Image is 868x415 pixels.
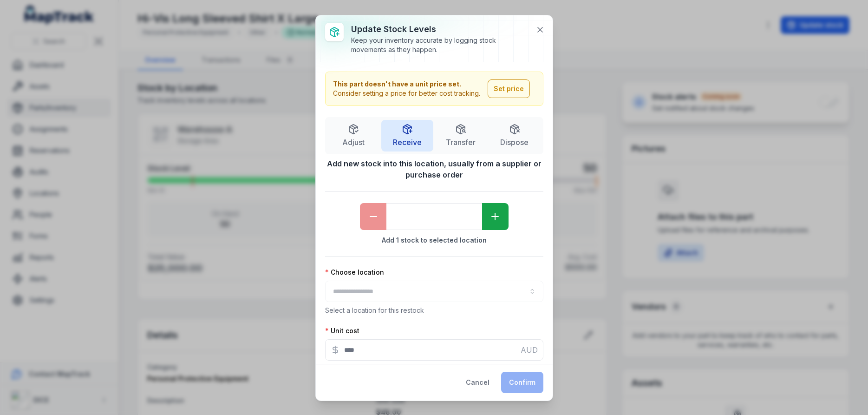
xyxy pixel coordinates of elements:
button: Receive [381,120,433,152]
span: Adjust [342,137,365,148]
button: Dispose [489,120,541,152]
strong: Add new stock into this location, usually from a supplier or purchase order [325,158,543,180]
label: Unit cost [325,326,359,336]
span: Dispose [500,137,529,148]
button: Cancel [458,372,497,393]
span: Consider setting a price for better cost tracking. [333,89,480,97]
h3: Update stock levels [351,23,529,36]
button: Set price [488,79,530,98]
strong: This part doesn't have a unit price set. [333,79,480,89]
button: Transfer [435,120,487,152]
span: Transfer [446,137,476,148]
span: Receive [393,137,422,148]
input: undefined-form-item-label [386,203,482,230]
input: :r68:-form-item-label [325,339,543,361]
div: Keep your inventory accurate by logging stock movements as they happen. [351,36,529,54]
label: Choose location [325,268,384,277]
button: Adjust [328,120,380,152]
p: Select a location for this restock [325,306,543,315]
strong: Add 1 stock to selected location [325,236,543,245]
